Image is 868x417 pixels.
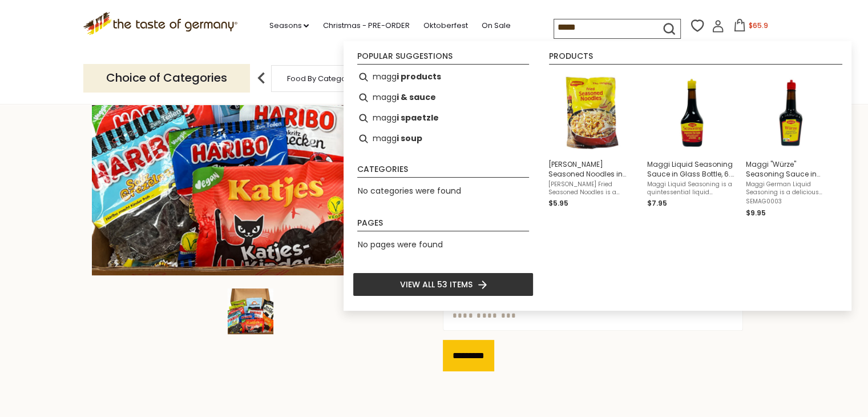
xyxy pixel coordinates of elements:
a: Seasons [269,19,309,32]
li: Pages [357,219,529,231]
a: Food By Category [287,74,353,83]
li: maggi & sauce [353,87,534,108]
a: On Sale [481,19,510,32]
span: $5.95 [548,198,568,208]
img: previous arrow [250,67,273,90]
li: maggi products [353,67,534,87]
span: Maggi "Würze" Seasoning Sauce in Glass Bottle, 250g - made in [GEOGRAPHIC_DATA] [746,159,835,179]
a: Christmas - PRE-ORDER [322,19,409,32]
img: The Taste of Germany Licorice Collection, 11pc. - SPECIAL PRICE [228,288,273,334]
span: SEMAG0003 [746,198,835,206]
span: $65.9 [748,21,768,30]
span: [PERSON_NAME] Fried Seasoned Noodles is a delicious solution to quickly prepare dinner or lunch. ... [548,181,638,197]
li: View all 53 items [353,272,534,296]
span: $9.95 [746,208,766,218]
span: View all 53 items [400,278,473,291]
li: Popular suggestions [357,52,529,65]
li: Products [549,52,842,65]
span: [PERSON_NAME] Seasoned Noodles in Pouch - 6.7 oz. [548,159,638,179]
a: Maggi Liquid Seasoning in Glass BottleMaggi "Würze" Seasoning Sauce in Glass Bottle, 250g - made ... [746,71,835,219]
button: $65.9 [726,19,775,36]
span: Maggi German Liquid Seasoning is a delicious liquid flavoring substance that adds flavor and qual... [746,181,835,197]
b: i soup [397,132,422,145]
b: i spaetzle [397,111,439,125]
img: Maggi Liquid Seasoning in Glass Bottle [749,71,832,154]
b: i products [397,70,441,83]
li: Maggi "Würze" Seasoning Sauce in Glass Bottle, 250g - made in Germany [741,67,840,223]
span: Maggi Liquid Seasoning is a quintessential liquid flavoring substance with European origin and gl... [647,181,737,197]
div: Instant Search Results [344,41,851,311]
span: $7.95 [647,198,667,208]
a: Maggi Fried Seasoned Noodles[PERSON_NAME] Seasoned Noodles in Pouch - 6.7 oz.[PERSON_NAME] Fried ... [548,71,638,219]
li: Maggi Liquid Seasoning Sauce in Glass Bottle, 6.7 fl. Oz. [643,67,741,223]
li: maggi soup [353,129,534,149]
span: Maggi Liquid Seasoning Sauce in Glass Bottle, 6.7 fl. Oz. [647,159,737,179]
li: maggi spaetzle [353,108,534,129]
span: No categories were found [358,185,461,197]
img: Maggi Fried Seasoned Noodles [552,71,635,154]
a: Oktoberfest [423,19,467,32]
li: Categories [357,165,529,178]
span: No pages were found [358,239,443,250]
img: Maggi Seasoning Sauce [651,71,733,154]
a: Maggi Seasoning SauceMaggi Liquid Seasoning Sauce in Glass Bottle, 6.7 fl. Oz.Maggi Liquid Season... [647,71,737,219]
li: Maggi Fried Seasoned Noodles in Pouch - 6.7 oz. [544,67,643,223]
b: i & sauce [397,91,436,104]
p: Choice of Categories [83,64,250,92]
